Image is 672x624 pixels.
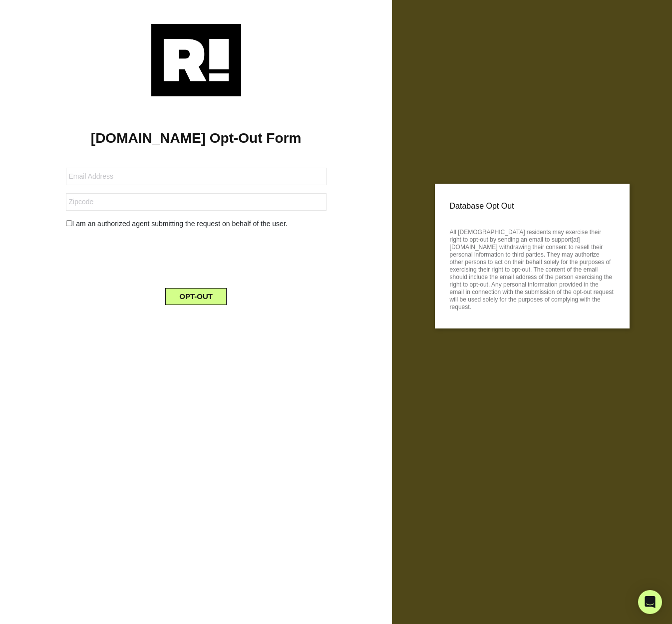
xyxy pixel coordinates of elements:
[638,590,662,614] div: Open Intercom Messenger
[15,130,377,147] h1: [DOMAIN_NAME] Opt-Out Form
[66,193,327,211] input: Zipcode
[450,226,615,311] p: All [DEMOGRAPHIC_DATA] residents may exercise their right to opt-out by sending an email to suppo...
[58,219,334,229] div: I am an authorized agent submitting the request on behalf of the user.
[66,168,327,185] input: Email Address
[450,199,615,214] p: Database Opt Out
[151,24,241,96] img: Retention.com
[165,288,227,305] button: OPT-OUT
[120,237,272,276] iframe: reCAPTCHA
